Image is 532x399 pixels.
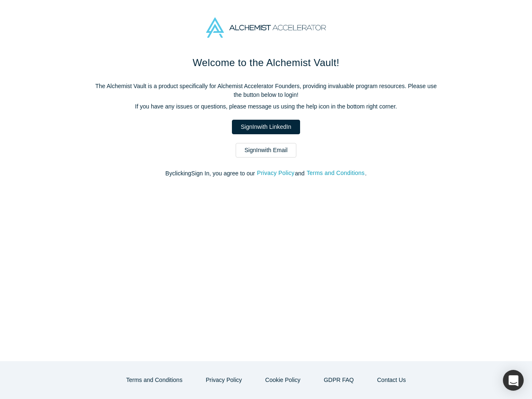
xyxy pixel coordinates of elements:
button: Contact Us [368,373,414,387]
button: Terms and Conditions [306,168,365,178]
button: Privacy Policy [256,168,295,178]
p: The Alchemist Vault is a product specifically for Alchemist Accelerator Founders, providing inval... [91,82,441,99]
a: GDPR FAQ [315,373,362,387]
p: By clicking Sign In , you agree to our and . [91,169,441,178]
button: Cookie Policy [256,373,309,387]
img: Alchemist Accelerator Logo [206,17,326,38]
h1: Welcome to the Alchemist Vault! [91,55,441,70]
p: If you have any issues or questions, please message us using the help icon in the bottom right co... [91,102,441,111]
button: Terms and Conditions [118,373,191,387]
a: SignInwith Email [236,143,296,158]
a: SignInwith LinkedIn [232,120,300,134]
button: Privacy Policy [197,373,251,387]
